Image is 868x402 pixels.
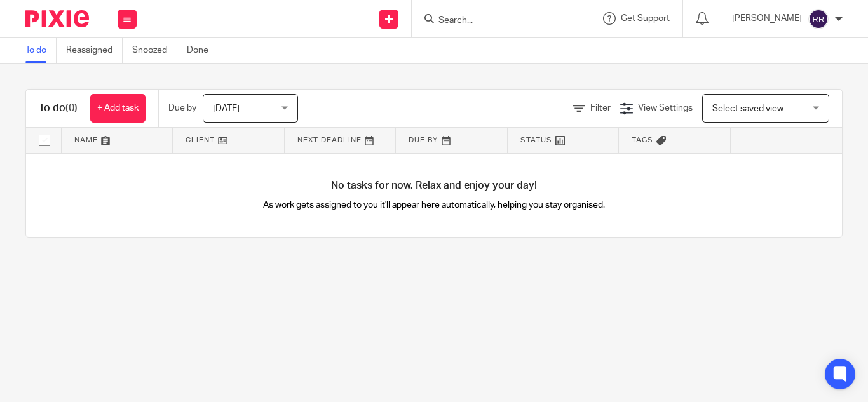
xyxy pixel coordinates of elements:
span: Get Support [621,14,670,23]
span: Filter [590,104,611,112]
img: svg%3E [808,9,829,29]
span: [DATE] [213,104,240,113]
span: View Settings [638,104,693,112]
p: As work gets assigned to you it'll appear here automatically, helping you stay organised. [230,199,638,211]
a: Done [187,38,218,63]
a: To do [25,38,57,63]
p: [PERSON_NAME] [732,12,802,25]
h1: To do [39,102,78,115]
a: Snoozed [132,38,177,63]
input: Search [437,15,552,27]
span: (0) [65,103,78,113]
img: Pixie [25,10,89,27]
a: + Add task [90,94,146,123]
a: Reassigned [66,38,123,63]
span: Select saved view [712,104,783,113]
p: Due by [168,102,196,114]
span: Tags [632,137,653,144]
h4: No tasks for now. Relax and enjoy your day! [26,179,842,192]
